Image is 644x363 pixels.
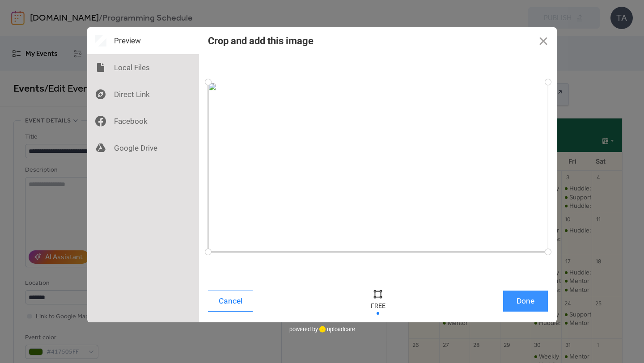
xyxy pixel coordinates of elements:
div: Preview [87,27,199,54]
div: Direct Link [87,81,199,108]
button: Cancel [208,291,253,312]
a: uploadcare [318,326,355,333]
div: Crop and add this image [208,35,314,46]
div: Local Files [87,54,199,81]
div: Google Drive [87,135,199,161]
button: Close [530,27,557,54]
div: Facebook [87,108,199,135]
button: Done [503,291,548,312]
div: powered by [289,322,355,336]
